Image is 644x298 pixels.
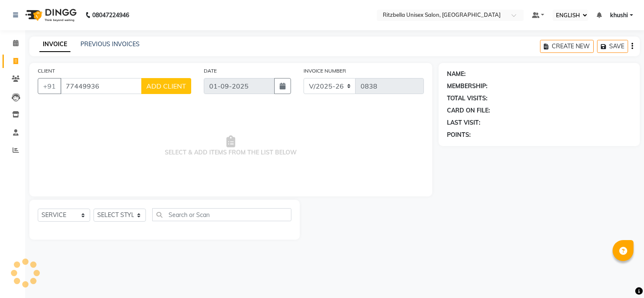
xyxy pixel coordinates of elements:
[447,82,488,91] div: MEMBERSHIP:
[80,40,140,48] a: PREVIOUS INVOICES
[141,78,191,94] button: ADD CLIENT
[21,3,79,27] img: logo
[447,106,490,115] div: CARD ON FILE:
[540,40,594,53] button: CREATE NEW
[447,70,466,78] div: NAME:
[610,11,628,20] span: khushi
[60,78,142,94] input: SEARCH BY NAME/MOBILE/EMAIL/CODE
[597,40,628,53] button: SAVE
[38,78,61,94] button: +91
[304,67,346,75] label: INVOICE NUMBER
[447,131,471,139] div: POINTS:
[38,104,424,188] span: SELECT & ADD ITEMS FROM THE LIST BELOW
[447,94,488,103] div: TOTAL VISITS:
[38,67,55,75] label: CLIENT
[204,67,217,75] label: DATE
[92,3,129,27] b: 08047224946
[447,118,480,127] div: LAST VISIT:
[146,82,186,90] span: ADD CLIENT
[39,37,70,52] a: INVOICE
[152,208,291,221] input: Search or Scan
[609,264,636,290] iframe: chat widget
